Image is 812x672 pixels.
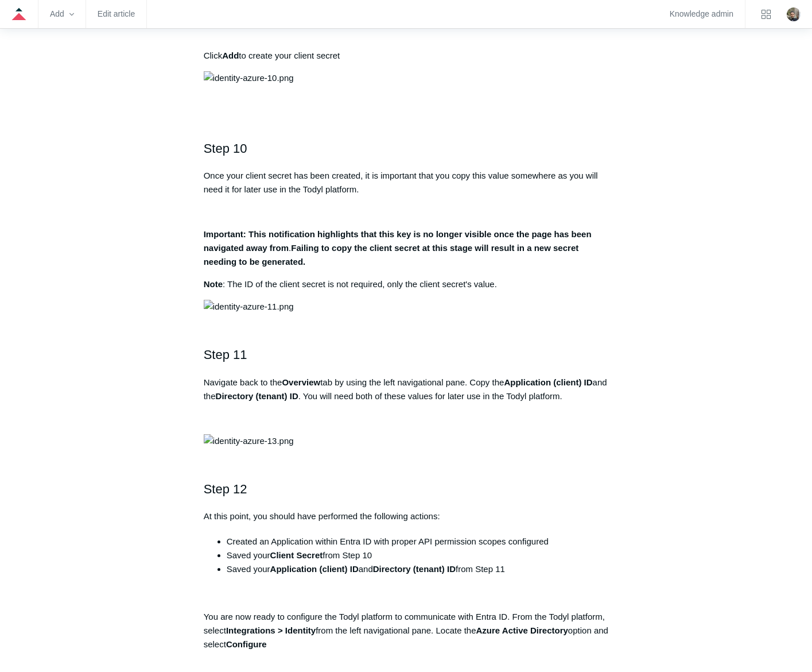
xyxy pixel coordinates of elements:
[504,377,592,387] strong: Application (client) ID
[227,535,609,549] li: Created an Application within Entra ID with proper API permission scopes configured
[204,376,609,403] p: Navigate back to the tab by using the left navigational pane. Copy the and the . You will need bo...
[204,49,609,63] p: Click to create your client secret
[204,169,609,196] p: Once your client secret has been created, it is important that you copy this value somewhere as y...
[204,138,609,159] h2: Step 10
[50,11,74,17] zd-hc-trigger: Add
[270,564,359,574] strong: Application (client) ID
[204,300,294,314] img: identity-azure-11.png
[227,562,609,576] li: Saved your and from Step 11
[216,391,298,401] strong: Directory (tenant) ID
[222,51,239,60] strong: Add
[476,625,568,635] strong: Azure Active Directory
[204,434,294,448] img: identity-azure-13.png
[226,639,267,649] strong: Configure
[226,625,316,635] strong: Integrations > Identity
[670,11,733,17] a: Knowledge admin
[282,377,320,387] strong: Overview
[204,610,609,651] p: You are now ready to configure the Todyl platform to communicate with Entra ID. From the Todyl pl...
[204,279,223,289] strong: Note
[270,550,323,560] strong: Client Secret
[227,549,609,562] li: Saved your from Step 10
[373,564,456,574] strong: Directory (tenant) ID
[204,229,592,253] strong: Important: This notification highlights that this key is no longer visible once the page has been...
[787,7,801,21] img: user avatar
[204,277,609,291] p: : The ID of the client secret is not required, only the client secret's value.
[204,345,609,365] h2: Step 11
[204,243,579,267] strong: Failing to copy the client secret at this stage will result in a new secret needing to be generated.
[98,11,135,17] a: Edit article
[204,509,609,523] p: At this point, you should have performed the following actions:
[204,479,609,499] h2: Step 12
[204,71,294,85] img: identity-azure-10.png
[787,7,801,21] zd-hc-trigger: Click your profile icon to open the profile menu
[204,227,609,269] p: .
